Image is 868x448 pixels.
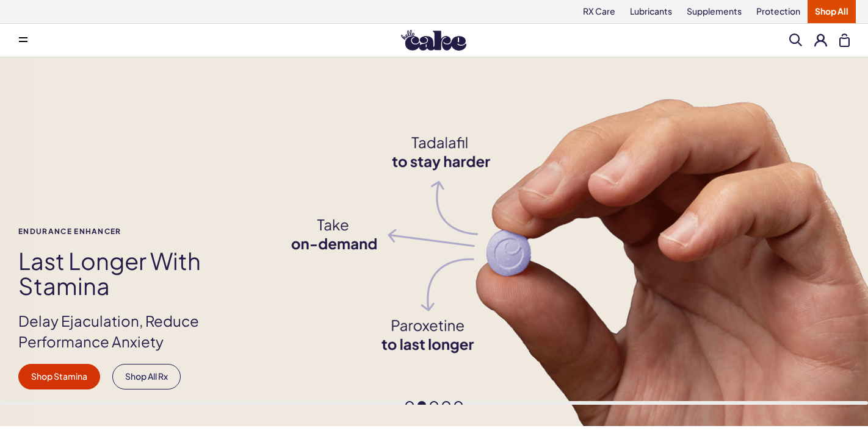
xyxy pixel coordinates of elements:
p: Delay Ejaculation, Reduce Performance Anxiety [18,311,251,352]
img: Hello Cake [401,30,466,51]
a: Shop Stamina [18,364,100,389]
h1: Last Longer with Stamina [18,248,251,299]
a: Shop All Rx [112,364,181,389]
span: Endurance Enhancer [18,227,251,235]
